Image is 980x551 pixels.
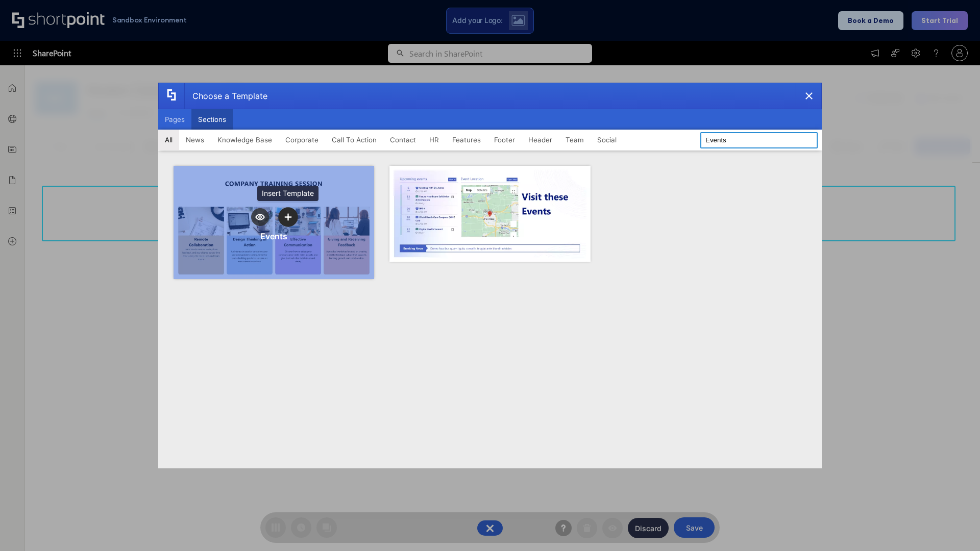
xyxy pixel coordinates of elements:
button: Header [522,130,559,150]
button: HR [423,130,446,150]
button: Contact [383,130,423,150]
button: Corporate [279,130,325,150]
button: Call To Action [325,130,383,150]
button: News [179,130,211,150]
div: template selector [158,83,822,468]
button: Knowledge Base [211,130,279,150]
button: Team [559,130,591,150]
button: Footer [487,130,522,150]
button: All [158,130,179,150]
button: Social [591,130,623,150]
iframe: Chat Widget [929,502,980,551]
div: Events [260,231,287,241]
input: Search [700,132,818,148]
div: Choose a Template [184,83,267,109]
button: Sections [191,109,233,130]
button: Pages [158,109,191,130]
button: Features [446,130,487,150]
